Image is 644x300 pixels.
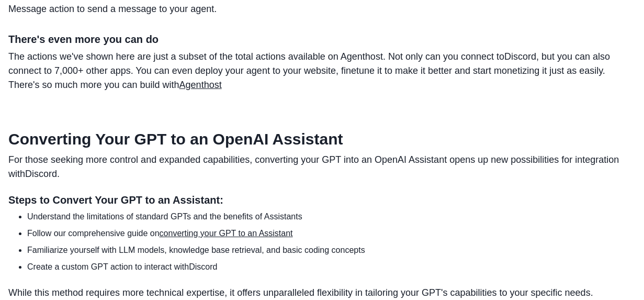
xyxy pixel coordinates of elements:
a: Agenthost [179,80,222,90]
h4: There's even more you can do [8,33,636,46]
p: The actions we've shown here are just a subset of the total actions available on Agenthost. Not o... [8,50,636,92]
a: converting your GPT to an Assistant [160,229,293,238]
h3: Steps to Convert Your GPT to an Assistant: [8,194,636,206]
li: Understand the limitations of standard GPTs and the benefits of Assistants [27,210,636,223]
p: While this method requires more technical expertise, it offers unparalleled flexibility in tailor... [8,286,636,300]
li: Familiarize yourself with LLM models, knowledge base retrieval, and basic coding concepts [27,244,636,257]
p: For those seeking more control and expanded capabilities, converting your GPT into an OpenAI Assi... [8,153,636,181]
li: Create a custom GPT action to interact with Discord [27,261,636,273]
li: Follow our comprehensive guide on [27,227,636,240]
h2: Converting Your GPT to an OpenAI Assistant [8,130,636,149]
